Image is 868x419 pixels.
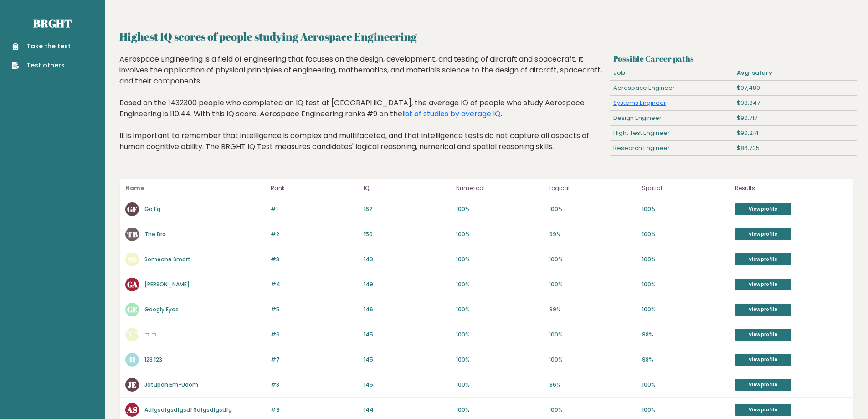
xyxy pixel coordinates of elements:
a: list of studies by average IQ [402,109,501,119]
div: Avg. salary [734,66,857,80]
p: 100% [642,305,729,314]
p: 100% [456,305,544,314]
p: Logical [549,183,637,194]
p: 100% [642,406,729,414]
p: #1 [271,205,358,213]
div: Aerospace Engineer [610,81,733,95]
div: $90,214 [734,126,857,140]
a: View profile [735,253,791,265]
a: Googly Eyes [144,305,179,313]
p: 100% [642,255,729,264]
text: GA [127,279,138,290]
p: #6 [271,331,358,339]
a: Test others [12,61,71,70]
p: IQ [364,183,451,194]
a: View profile [735,329,791,341]
p: 146 [364,305,451,314]
p: 145 [364,331,451,339]
p: 100% [642,230,729,238]
div: $97,480 [734,81,857,95]
a: The Bro [144,230,166,238]
div: Aerospace Engineering is a field of engineering that focuses on the design, development, and test... [119,54,606,166]
p: 99% [549,305,637,314]
p: #7 [271,356,358,364]
p: 100% [456,381,544,389]
p: 149 [364,280,451,289]
a: View profile [735,228,791,240]
a: View profile [735,304,791,316]
div: Flight Test Engineer [610,126,733,140]
a: Someone Smart [144,255,190,263]
div: Research Engineer [610,141,733,155]
p: 100% [456,406,544,414]
text: TB [127,229,138,239]
p: 144 [364,406,451,414]
a: View profile [735,203,791,215]
div: Job [610,66,733,80]
a: Go Fg [144,205,160,213]
a: 123 123 [144,356,162,363]
p: 100% [456,230,544,238]
p: 162 [364,205,451,213]
p: 100% [456,331,544,339]
p: 100% [549,356,637,364]
a: View profile [735,354,791,366]
p: #8 [271,381,358,389]
div: $86,735 [734,141,857,155]
a: View profile [735,404,791,416]
a: Adfgsdfgsdfgsdf Sdfgsdfgsdfg [144,406,232,414]
p: 96% [549,381,637,389]
h3: Possible Career paths [613,54,853,63]
p: #5 [271,305,358,314]
h2: Highest IQ scores of people studying Aerospace Engineering [119,28,853,45]
p: 100% [549,255,637,264]
text: AS [127,404,137,415]
a: [PERSON_NAME] [144,280,190,288]
text: GE [127,304,138,315]
a: Jatupon Em-Udom [144,381,198,388]
p: 149 [364,255,451,264]
b: Name [125,184,144,192]
p: 98% [642,356,729,364]
p: 145 [364,356,451,364]
p: 100% [549,205,637,213]
p: 100% [549,280,637,289]
p: 100% [642,280,729,289]
text: JE [128,379,137,390]
p: Rank [271,183,358,194]
a: View profile [735,379,791,391]
p: 150 [364,230,451,238]
text: 11 [128,354,136,365]
a: Take the test [12,41,71,51]
p: 100% [642,205,729,213]
p: 99% [549,230,637,238]
div: $90,717 [734,111,857,125]
p: 100% [456,205,544,213]
a: ㄱ ㄱ [144,331,157,338]
div: $93,347 [734,96,857,110]
p: Results [735,183,847,194]
p: #9 [271,406,358,414]
p: 100% [456,255,544,264]
p: 98% [642,331,729,339]
p: Numerical [456,183,544,194]
a: Systems Engineer [613,98,666,107]
p: 145 [364,381,451,389]
p: 100% [456,356,544,364]
text: GF [127,204,137,214]
text: ㄱㄱ [124,329,140,340]
p: 100% [642,381,729,389]
a: View profile [735,279,791,290]
a: Brght [33,16,72,31]
div: Design Engineer [610,111,733,125]
p: #2 [271,230,358,238]
p: 100% [549,331,637,339]
p: 100% [549,406,637,414]
p: 100% [456,280,544,289]
p: Spatial [642,183,729,194]
p: #4 [271,280,358,289]
text: SS [128,254,137,264]
p: #3 [271,255,358,264]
